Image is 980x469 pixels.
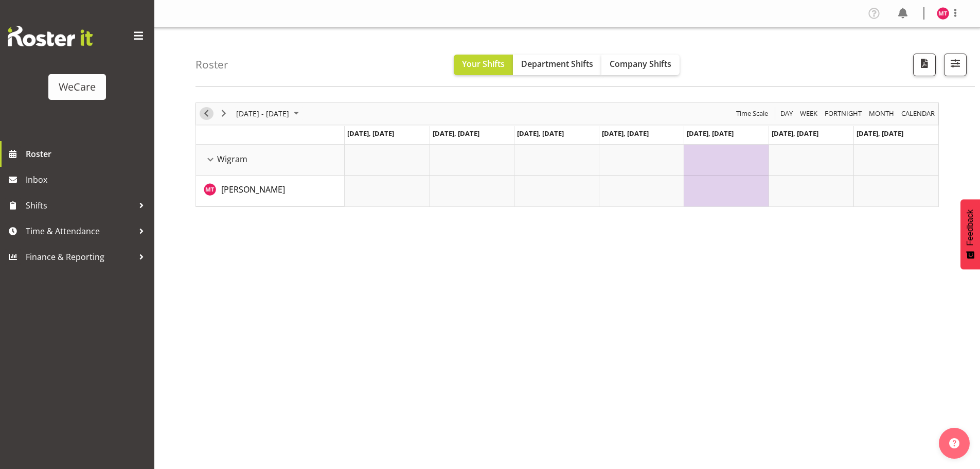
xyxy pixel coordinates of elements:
[602,129,649,138] span: [DATE], [DATE]
[966,210,975,246] span: Feedback
[26,223,134,239] span: Time & Attendance
[735,107,770,120] button: Time Scale
[517,129,564,138] span: [DATE], [DATE]
[960,199,980,269] button: Feedback - Show survey
[868,107,895,120] span: Month
[26,146,149,162] span: Roster
[345,145,938,206] table: Timeline Week of October 20, 2025
[26,198,134,213] span: Shifts
[433,129,479,138] span: [DATE], [DATE]
[900,107,937,120] button: Month
[687,129,734,138] span: [DATE], [DATE]
[857,129,903,138] span: [DATE], [DATE]
[196,176,345,206] td: Monique Telford resource
[944,54,967,76] button: Filter Shifts
[196,145,345,176] td: Wigram resource
[8,26,93,46] img: Rosterit website logo
[867,107,896,120] button: Timeline Month
[235,107,290,120] span: [DATE] - [DATE]
[601,55,680,75] button: Company Shifts
[347,129,394,138] span: [DATE], [DATE]
[824,107,863,120] span: Fortnight
[798,107,819,120] button: Timeline Week
[779,107,795,120] button: Timeline Day
[198,103,215,125] div: previous period
[221,183,285,196] a: [PERSON_NAME]
[913,54,936,76] button: Download a PDF of the roster according to the set date range.
[200,107,213,120] button: Previous
[799,107,818,120] span: Week
[215,103,233,125] div: next period
[454,55,513,75] button: Your Shifts
[221,184,285,195] span: [PERSON_NAME]
[949,438,959,448] img: help-xxl-2.png
[735,107,769,120] span: Time Scale
[513,55,601,75] button: Department Shifts
[462,58,505,70] span: Your Shifts
[59,79,96,95] div: WeCare
[195,102,939,207] div: Timeline Week of October 20, 2025
[26,172,149,187] span: Inbox
[937,7,949,20] img: monique-telford11931.jpg
[772,129,818,138] span: [DATE], [DATE]
[195,59,228,71] h4: Roster
[823,107,864,120] button: Fortnight
[26,249,134,265] span: Finance & Reporting
[779,107,794,120] span: Day
[235,107,304,120] button: October 2025
[521,58,593,70] span: Department Shifts
[900,107,936,120] span: calendar
[217,153,247,165] span: Wigram
[217,107,231,120] button: Next
[610,58,671,70] span: Company Shifts
[233,103,305,125] div: October 20 - 26, 2025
